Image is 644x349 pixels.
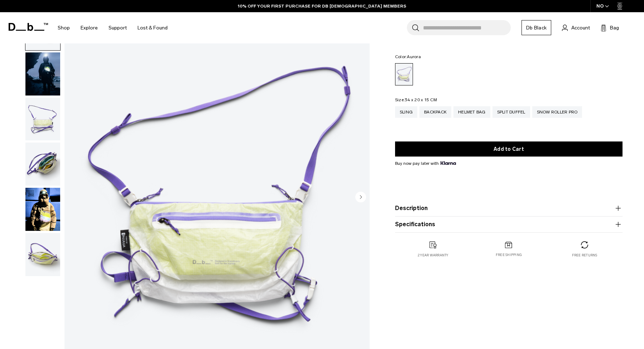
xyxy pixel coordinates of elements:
a: Helmet Bag [453,106,490,118]
legend: Size: [395,98,437,102]
a: Aurora [395,63,413,85]
span: Bag [610,24,619,32]
button: Weigh_Lighter_Sling_10L_4.png [25,233,61,276]
img: Weigh Lighter Sling 10L Aurora [25,188,60,231]
button: Weigh_Lighter_Sling_10L_2.png [25,97,61,141]
p: 2 year warranty [418,253,448,258]
p: Free returns [572,253,597,258]
span: Aurora [407,54,421,59]
a: Account [562,23,590,32]
p: Free shipping [496,252,522,257]
a: Shop [58,15,70,41]
a: Snow Roller Pro [532,106,582,118]
button: Weigh_Lighter_Sling_10L_3.png [25,142,61,186]
span: Account [571,24,590,32]
nav: Main Navigation [52,12,173,43]
img: Weigh_Lighter_Sling_10L_Lifestyle.png [25,52,60,96]
img: Weigh_Lighter_Sling_10L_2.png [25,98,60,141]
a: Backpack [419,106,451,118]
button: Add to Cart [395,141,623,157]
a: Lost & Found [138,15,168,41]
button: Weigh_Lighter_Sling_10L_Lifestyle.png [25,52,61,96]
a: Db Black [522,20,551,35]
a: Support [109,15,127,41]
span: 34 x 20 x 15 CM [405,97,437,102]
a: Sling [395,106,417,118]
legend: Color: [395,55,421,59]
img: Weigh_Lighter_Sling_10L_3.png [25,143,60,186]
a: Split Duffel [492,106,530,118]
a: Explore [81,15,98,41]
button: Next slide [355,192,366,204]
button: Bag [601,23,619,32]
span: Buy now pay later with [395,160,456,167]
img: {"height" => 20, "alt" => "Klarna"} [441,161,456,165]
button: Weigh Lighter Sling 10L Aurora [25,187,61,231]
button: Description [395,204,623,213]
a: 10% OFF YOUR FIRST PURCHASE FOR DB [DEMOGRAPHIC_DATA] MEMBERS [238,3,406,9]
img: Weigh_Lighter_Sling_10L_4.png [25,233,60,276]
button: Specifications [395,220,623,229]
